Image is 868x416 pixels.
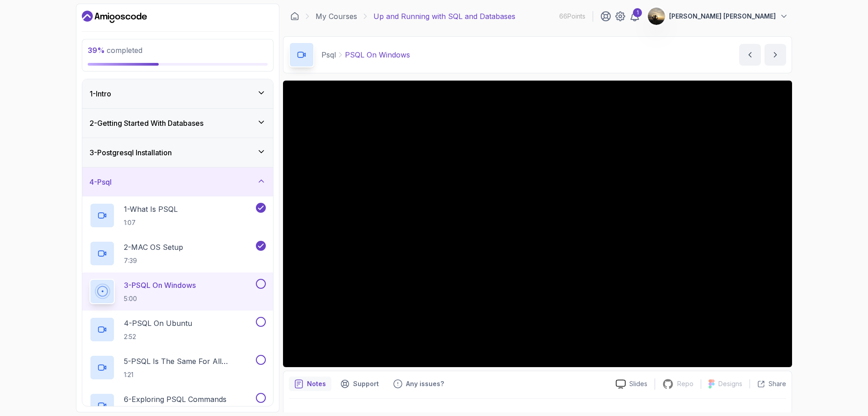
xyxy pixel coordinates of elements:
h3: 2 - Getting Started With Databases [90,118,203,129]
p: 66 Points [559,12,585,21]
p: 6 - Exploring PSQL Commands [124,394,226,405]
button: next content [764,44,786,66]
img: user profile image [648,8,665,25]
button: previous content [739,44,761,66]
p: Up and Running with SQL and Databases [373,11,515,22]
button: 3-Postgresql Installation [82,138,273,167]
span: completed [88,46,142,55]
p: 5:00 [124,294,196,303]
p: 2:52 [124,332,192,341]
p: 7:39 [124,256,183,265]
p: 1:21 [124,370,254,379]
p: 2 - MAC OS Setup [124,242,183,253]
button: Support button [335,377,384,391]
button: notes button [289,377,331,391]
p: Slides [629,379,647,388]
p: Support [353,379,379,388]
p: Psql [321,49,336,60]
button: 1-Intro [82,79,273,108]
button: user profile image[PERSON_NAME] [PERSON_NAME] [647,7,788,25]
iframe: 3 - PSQL on Windows [283,81,792,367]
h3: 4 - Psql [90,177,112,187]
h3: 1 - Intro [90,88,111,99]
p: 1 - What Is PSQL [124,204,178,215]
a: Dashboard [290,12,299,21]
p: Any issues? [406,379,444,388]
button: 2-MAC OS Setup7:39 [90,241,266,266]
a: My Courses [316,11,357,22]
p: Share [769,379,786,388]
button: Share [750,379,786,388]
div: 1 [633,8,642,17]
button: 2-Getting Started With Databases [82,109,273,138]
p: 3 - PSQL On Windows [124,280,196,291]
p: [PERSON_NAME] [PERSON_NAME] [669,12,776,21]
p: 1:07 [124,218,178,227]
button: 1-What Is PSQL1:07 [90,203,266,228]
button: 4-Psql [82,167,273,196]
span: 39 % [88,46,105,55]
a: Dashboard [82,10,147,24]
p: Notes [307,379,326,388]
p: 5 - PSQL Is The Same For All Operating Systems [124,356,254,367]
button: 5-PSQL Is The Same For All Operating Systems1:21 [90,355,266,380]
button: 4-PSQL On Ubuntu2:52 [90,317,266,342]
p: Designs [718,379,742,388]
button: 3-PSQL On Windows5:00 [90,279,266,304]
button: Feedback button [388,377,449,391]
a: 1 [629,11,640,22]
p: 4 - PSQL On Ubuntu [124,318,192,329]
h3: 3 - Postgresql Installation [90,147,172,158]
p: PSQL On Windows [345,49,410,60]
p: Repo [677,379,693,388]
a: Slides [609,379,655,389]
